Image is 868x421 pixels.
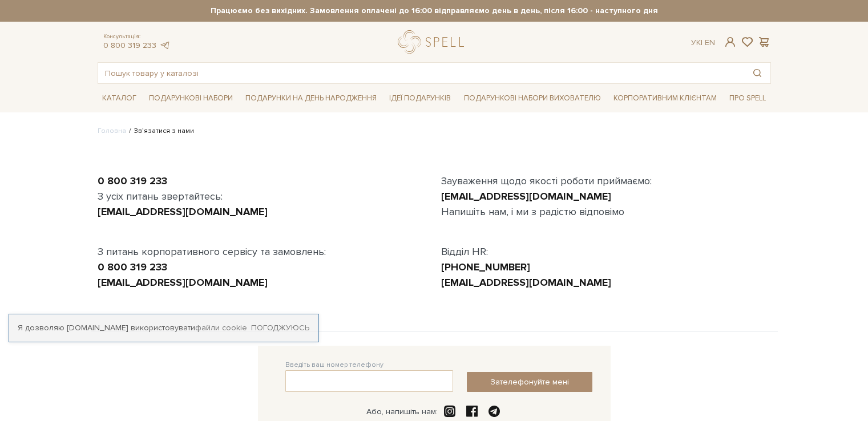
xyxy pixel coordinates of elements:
[441,276,611,289] a: [EMAIL_ADDRESS][DOMAIN_NAME]
[144,90,237,107] a: Подарункові набори
[434,173,778,290] div: Зауваження щодо якості роботи приймаємо: Напишіть нам, і ми з радістю відповімо Відділ HR:
[251,323,309,333] a: Погоджуюсь
[691,38,715,48] div: Ук
[398,30,469,54] a: logo
[467,372,592,392] button: Зателефонуйте мені
[98,90,141,107] a: Каталог
[98,6,771,16] strong: Працюємо без вихідних. Замовлення оплачені до 16:00 відправляємо день в день, після 16:00 - насту...
[91,173,434,290] div: З усіх питань звертайтесь: З питань корпоративного сервісу та замовлень:
[98,205,268,218] a: [EMAIL_ADDRESS][DOMAIN_NAME]
[459,88,605,108] a: Подарункові набори вихователю
[385,90,455,107] a: Ідеї подарунків
[103,41,156,50] a: 0 800 319 233
[701,38,703,47] span: |
[441,261,530,273] a: [PHONE_NUMBER]
[98,63,744,83] input: Пошук товару у каталозі
[441,190,611,203] a: [EMAIL_ADDRESS][DOMAIN_NAME]
[98,127,126,135] a: Головна
[195,323,247,333] a: файли cookie
[366,407,438,417] div: Або, напишіть нам:
[126,126,194,136] li: Зв’язатися з нами
[285,360,383,370] label: Введіть ваш номер телефону
[725,90,770,107] a: Про Spell
[609,88,721,108] a: Корпоративним клієнтам
[98,175,167,187] a: 0 800 319 233
[744,63,770,83] button: Пошук товару у каталозі
[241,90,381,107] a: Подарунки на День народження
[98,261,167,273] a: 0 800 319 233
[98,276,268,289] a: [EMAIL_ADDRESS][DOMAIN_NAME]
[9,323,318,333] div: Я дозволяю [DOMAIN_NAME] використовувати
[705,38,715,47] a: En
[103,33,171,41] span: Консультація:
[159,41,171,50] a: telegram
